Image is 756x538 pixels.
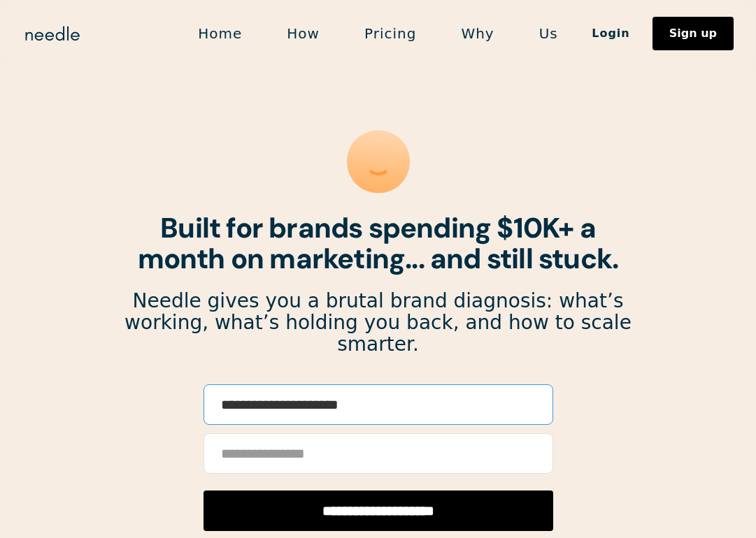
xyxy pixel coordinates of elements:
[517,19,580,48] a: Us
[669,28,717,39] div: Sign up
[569,22,652,45] a: Login
[342,19,438,48] a: Pricing
[138,210,619,277] strong: Built for brands spending $10K+ a month on marketing... and still stuck.
[264,19,342,48] a: How
[176,19,264,48] a: Home
[438,19,516,48] a: Why
[652,17,734,50] a: Sign up
[204,384,553,531] form: Email Form
[124,291,633,355] p: Needle gives you a brutal brand diagnosis: what’s working, what’s holding you back, and how to sc...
